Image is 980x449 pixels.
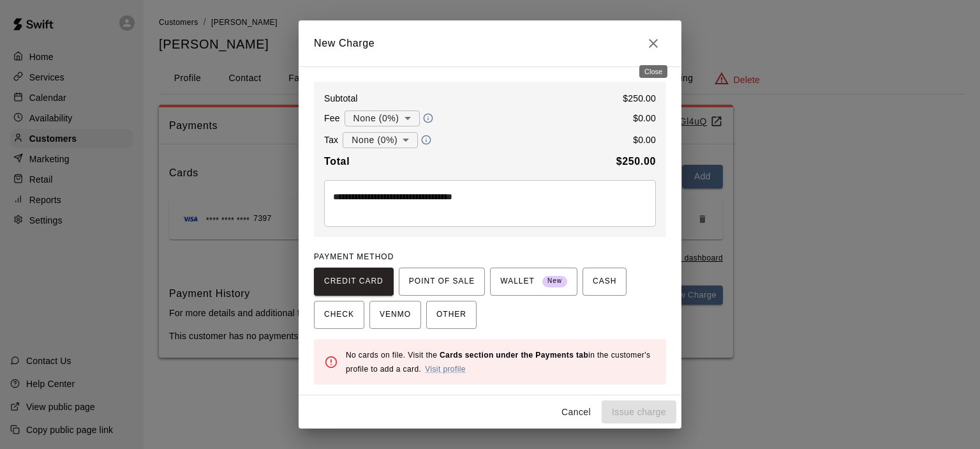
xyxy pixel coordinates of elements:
[426,301,477,329] button: OTHER
[324,133,338,146] p: Tax
[616,156,656,167] b: $ 250.00
[633,112,656,125] p: $ 0.00
[324,92,358,105] p: Subtotal
[641,31,666,56] button: Close
[324,112,340,125] p: Fee
[409,271,475,292] span: POINT OF SALE
[500,271,567,292] span: WALLET
[314,252,394,261] span: PAYMENT METHOD
[399,268,485,296] button: POINT OF SALE
[556,400,597,424] button: Cancel
[324,305,354,325] span: CHECK
[593,271,616,292] span: CASH
[623,92,656,105] p: $ 250.00
[345,107,420,130] div: None (0%)
[633,133,656,146] p: $ 0.00
[583,268,627,296] button: CASH
[314,301,364,329] button: CHECK
[343,128,418,152] div: None (0%)
[425,365,466,374] a: Visit profile
[436,305,466,325] span: OTHER
[299,20,681,66] h2: New Charge
[369,301,421,329] button: VENMO
[324,271,383,292] span: CREDIT CARD
[324,156,350,167] b: Total
[314,268,394,296] button: CREDIT CARD
[542,273,567,290] span: New
[380,305,411,325] span: VENMO
[639,65,667,78] div: Close
[490,268,577,296] button: WALLET New
[346,351,650,374] span: No cards on file. Visit the in the customer's profile to add a card.
[440,351,588,360] b: Cards section under the Payments tab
